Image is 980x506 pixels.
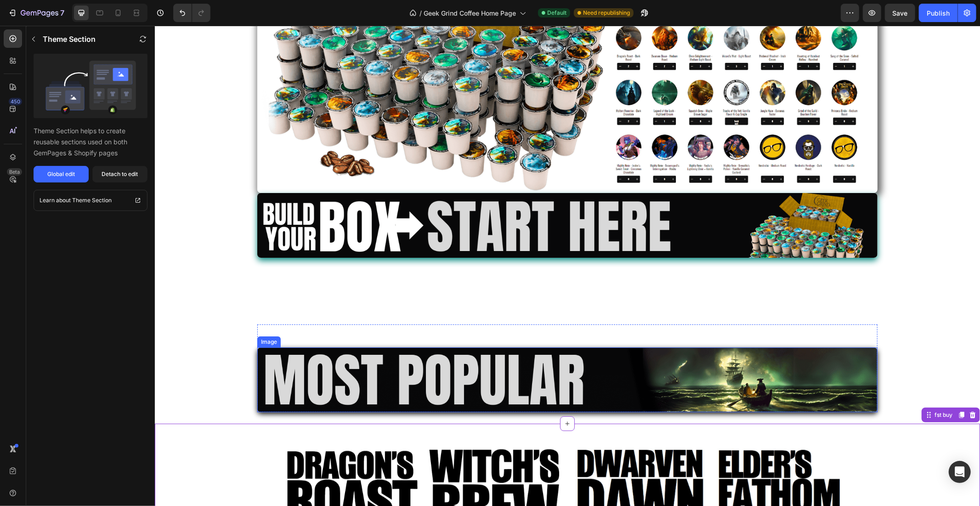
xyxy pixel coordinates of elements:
div: Image [104,312,124,320]
button: 7 [4,4,68,22]
a: Learn about Theme Section [34,190,147,211]
span: Need republishing [583,9,630,17]
img: gempages_463924774456853585-51a29bdb-2a09-4700-a851-72332b0af3d3.png [102,167,723,232]
span: Default [547,9,566,17]
div: Publish [927,8,950,18]
p: Theme Section [43,34,96,45]
div: Open Intercom Messenger [949,461,971,483]
div: Undo/Redo [173,4,210,22]
div: Beta [7,168,22,176]
p: Learn about [40,196,71,205]
button: Publish [919,4,957,22]
p: 7 [60,7,64,18]
div: Global edit [47,170,75,178]
div: 450 [9,98,22,105]
span: / [419,8,422,18]
img: gempages_463924774456853585-6d34b679-a5d7-4c20-ae65-b44440392caa.png [102,322,723,387]
p: Theme Section [72,196,112,205]
button: Save [885,4,915,22]
div: fst buy [778,385,799,393]
button: Global edit [34,166,89,182]
button: Detach to edit [92,166,147,182]
div: Detach to edit [102,170,138,178]
p: Theme Section helps to create reusable sections used on both GemPages & Shopify pages [34,125,147,159]
iframe: To enrich screen reader interactions, please activate Accessibility in Grammarly extension settings [155,26,980,506]
span: Save [893,9,908,17]
span: Geek Grind Coffee Home Page [424,8,516,18]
